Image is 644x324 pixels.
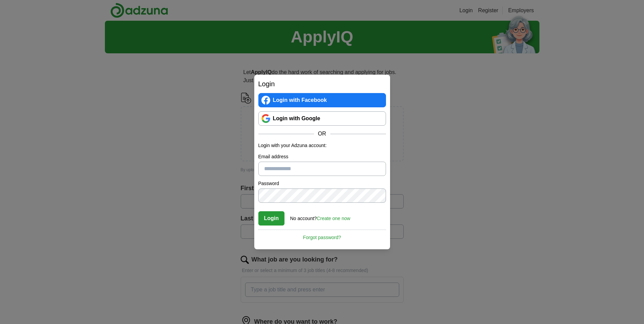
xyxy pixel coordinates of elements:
p: Login with your Adzuna account: [258,142,386,149]
button: Login [258,211,285,226]
label: Email address [258,153,386,160]
a: Create one now [317,216,350,221]
a: Login with Facebook [258,93,386,107]
span: OR [314,130,330,138]
h2: Login [258,79,386,89]
a: Login with Google [258,111,386,126]
label: Password [258,180,386,187]
div: No account? [290,211,350,222]
a: Forgot password? [258,230,386,241]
